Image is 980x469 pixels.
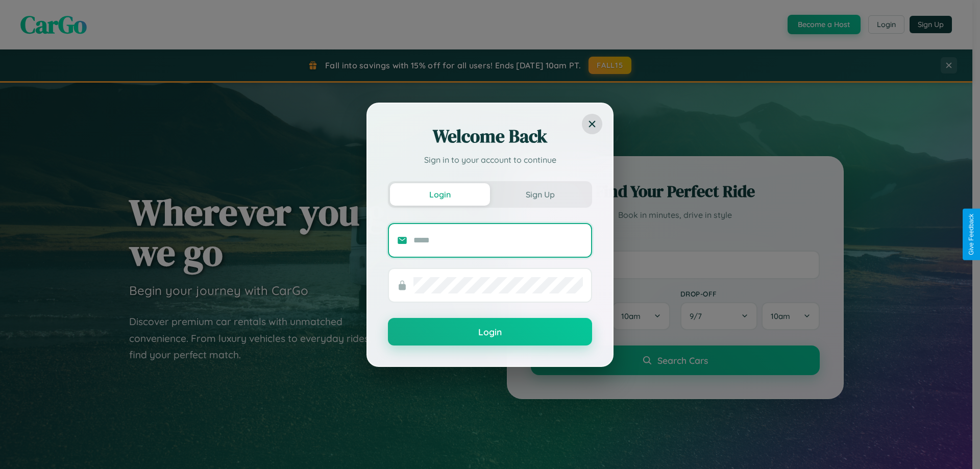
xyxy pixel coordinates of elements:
[388,154,592,166] p: Sign in to your account to continue
[388,318,592,345] button: Login
[490,183,590,206] button: Sign Up
[968,214,975,255] div: Give Feedback
[390,183,490,206] button: Login
[388,124,592,149] h2: Welcome Back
